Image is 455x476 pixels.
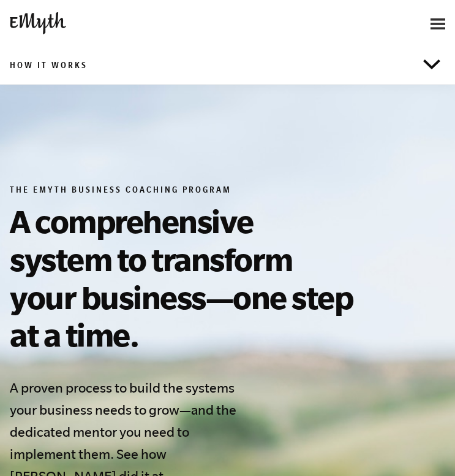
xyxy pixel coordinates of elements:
iframe: Chat Widget [394,417,455,476]
h6: How it works [10,61,88,73]
img: EMyth [10,12,66,34]
h6: The EMyth Business Coaching Program [10,185,358,198]
img: Open [423,60,440,69]
iframe: Embedded CTA [292,10,421,37]
img: Open Menu [431,18,445,29]
h1: A comprehensive system to transform your business—one step at a time. [10,202,358,353]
